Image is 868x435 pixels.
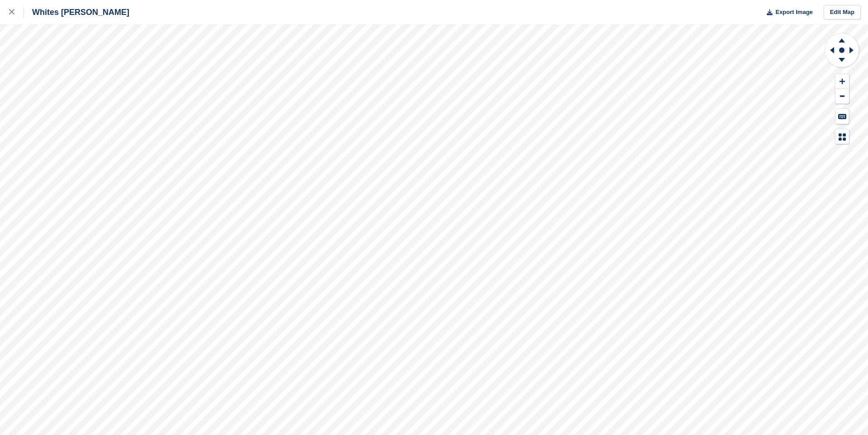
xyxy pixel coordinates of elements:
button: Keyboard Shortcuts [835,109,849,124]
button: Zoom Out [835,89,849,104]
button: Export Image [761,5,813,20]
div: Whites [PERSON_NAME] [24,7,129,18]
span: Export Image [775,8,812,17]
button: Map Legend [835,129,849,144]
button: Zoom In [835,74,849,89]
a: Edit Map [824,5,861,20]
